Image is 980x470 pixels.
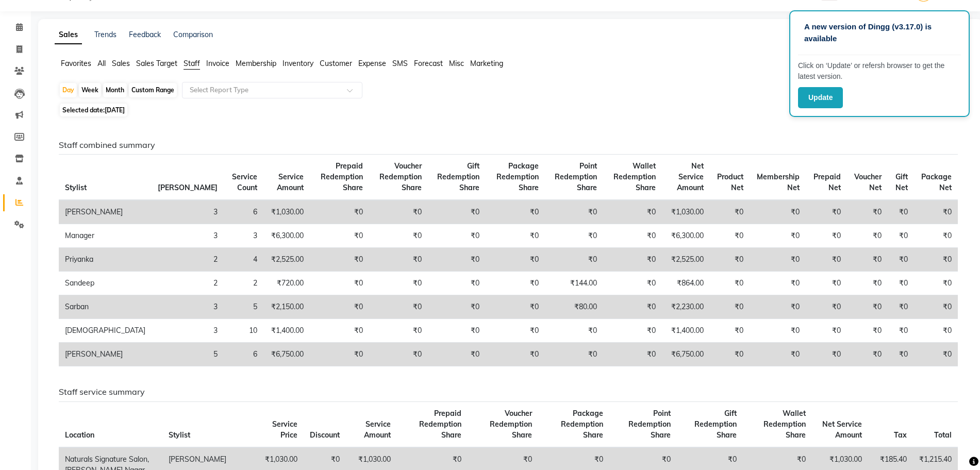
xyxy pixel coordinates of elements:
[710,272,750,295] td: ₹0
[369,248,428,272] td: ₹0
[224,343,263,366] td: 6
[224,224,263,248] td: 3
[914,200,958,224] td: ₹0
[710,224,750,248] td: ₹0
[888,248,913,272] td: ₹0
[59,200,152,224] td: [PERSON_NAME]
[613,161,656,192] span: Wallet Redemption Share
[428,343,486,366] td: ₹0
[169,430,190,440] span: Stylist
[59,319,152,343] td: [DEMOGRAPHIC_DATA]
[603,248,662,272] td: ₹0
[798,60,961,82] p: Click on ‘Update’ or refersh browser to get the latest version.
[94,30,117,39] a: Trends
[486,295,545,319] td: ₹0
[914,248,958,272] td: ₹0
[449,59,464,68] span: Misc
[364,419,391,440] span: Service Amount
[263,272,310,295] td: ₹720.00
[152,224,224,248] td: 3
[888,224,913,248] td: ₹0
[662,319,710,343] td: ₹1,400.00
[224,248,263,272] td: 4
[710,200,750,224] td: ₹0
[263,295,310,319] td: ₹2,150.00
[750,248,806,272] td: ₹0
[379,161,422,192] span: Voucher Redemption Share
[60,104,127,116] span: Selected date:
[914,295,958,319] td: ₹0
[206,59,229,68] span: Invoice
[710,248,750,272] td: ₹0
[603,272,662,295] td: ₹0
[847,319,888,343] td: ₹0
[419,409,461,440] span: Prepaid Redemption Share
[310,343,369,366] td: ₹0
[694,409,737,440] span: Gift Redemption Share
[65,183,87,192] span: Stylist
[232,172,257,192] span: Service Count
[152,343,224,366] td: 5
[545,295,603,319] td: ₹80.00
[847,343,888,366] td: ₹0
[129,83,177,97] div: Custom Range
[358,59,386,68] span: Expense
[813,172,841,192] span: Prepaid Net
[486,343,545,366] td: ₹0
[750,272,806,295] td: ₹0
[428,295,486,319] td: ₹0
[750,224,806,248] td: ₹0
[888,343,913,366] td: ₹0
[888,295,913,319] td: ₹0
[283,59,313,68] span: Inventory
[628,409,671,440] span: Point Redemption Share
[369,200,428,224] td: ₹0
[806,224,846,248] td: ₹0
[757,172,800,192] span: Membership Net
[555,161,597,192] span: Point Redemption Share
[236,59,276,68] span: Membership
[310,200,369,224] td: ₹0
[59,140,958,150] h6: Staff combined summary
[272,419,297,440] span: Service Price
[310,224,369,248] td: ₹0
[263,200,310,224] td: ₹1,030.00
[750,343,806,366] td: ₹0
[263,319,310,343] td: ₹1,400.00
[55,26,82,44] a: Sales
[486,224,545,248] td: ₹0
[822,419,862,440] span: Net Service Amount
[921,172,952,192] span: Package Net
[310,319,369,343] td: ₹0
[310,248,369,272] td: ₹0
[136,59,177,68] span: Sales Target
[486,319,545,343] td: ₹0
[224,295,263,319] td: 5
[112,59,130,68] span: Sales
[603,343,662,366] td: ₹0
[710,343,750,366] td: ₹0
[486,200,545,224] td: ₹0
[847,200,888,224] td: ₹0
[59,387,958,397] h6: Staff service summary
[914,343,958,366] td: ₹0
[263,224,310,248] td: ₹6,300.00
[662,224,710,248] td: ₹6,300.00
[888,272,913,295] td: ₹0
[710,295,750,319] td: ₹0
[60,83,77,97] div: Day
[545,272,603,295] td: ₹144.00
[369,272,428,295] td: ₹0
[662,295,710,319] td: ₹2,230.00
[59,272,152,295] td: Sandeep
[677,161,704,192] span: Net Service Amount
[263,248,310,272] td: ₹2,525.00
[888,200,913,224] td: ₹0
[173,30,213,39] a: Comparison
[103,83,127,97] div: Month
[763,409,806,440] span: Wallet Redemption Share
[310,272,369,295] td: ₹0
[545,248,603,272] td: ₹0
[152,295,224,319] td: 3
[428,200,486,224] td: ₹0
